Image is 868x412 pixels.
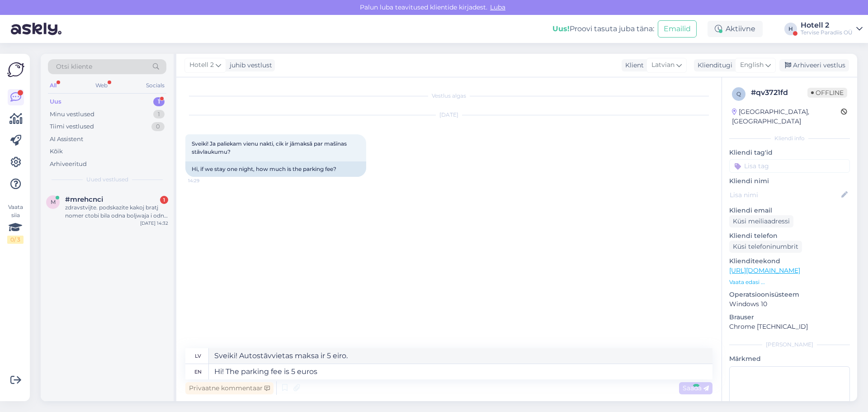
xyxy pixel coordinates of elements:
div: 0 / 3 [7,236,24,244]
a: [URL][DOMAIN_NAME] [729,266,800,275]
div: [DATE] [185,111,712,119]
span: Otsi kliente [56,62,92,71]
div: Tervise Paradiis OÜ [801,29,853,36]
p: Brauser [729,313,850,322]
div: Arhiveeri vestlus [779,59,849,71]
p: Klienditeekond [729,256,850,266]
b: Uus! [552,24,570,33]
a: Hotell 2Tervise Paradiis OÜ [801,22,863,36]
span: English [740,60,764,70]
div: [DATE] 14:32 [140,220,168,227]
span: Luba [487,3,508,11]
div: 1 [153,110,165,119]
div: 0 [151,122,165,131]
div: Küsi telefoninumbrit [729,241,802,253]
div: juhib vestlust [226,61,272,70]
div: 1 [153,97,165,106]
div: Vestlus algas [185,92,712,100]
span: Latvian [651,60,675,70]
div: Arhiveeritud [50,160,87,169]
span: #mrehcnci [65,195,103,204]
img: Askly Logo [7,61,24,78]
div: [GEOGRAPHIC_DATA], [GEOGRAPHIC_DATA] [732,107,841,126]
div: Klient [622,61,644,70]
div: Socials [144,80,166,91]
div: [PERSON_NAME] [729,341,850,349]
div: Uus [50,97,61,106]
div: Aktiivne [708,21,763,37]
div: Hotell 2 [801,22,853,29]
p: Kliendi nimi [729,176,850,186]
span: m [51,199,56,205]
div: Vaata siia [7,203,24,244]
div: Hi, if we stay one night, how much is the parking fee? [185,161,366,177]
div: All [48,80,58,91]
div: AI Assistent [50,135,83,144]
p: Kliendi telefon [729,231,850,241]
div: Klienditugi [694,61,732,70]
button: Emailid [658,20,697,38]
div: Kõik [50,147,63,156]
div: Tiimi vestlused [50,122,94,131]
span: q [736,90,741,97]
div: Proovi tasuta juba täna: [552,24,654,34]
span: Sveiki! Ja paliekam vienu nakti, cik ir jāmaksā par mašīnas stāvlaukumu? [192,140,348,155]
p: Kliendi email [729,206,850,215]
span: Offline [807,88,847,98]
input: Lisa nimi [730,190,840,200]
div: 1 [160,196,168,204]
p: Chrome [TECHNICAL_ID] [729,322,850,331]
span: Hotell 2 [189,60,214,70]
p: Vaata edasi ... [729,278,850,286]
p: Operatsioonisüsteem [729,290,850,299]
div: Web [94,80,109,91]
div: # qv3721fd [751,87,807,98]
div: zdravstvijte. podskazite kakoj bratj nomer ctobi bila odna boljwaja i odna dopolniteljno. 2 vzros... [65,204,168,220]
div: Minu vestlused [50,110,94,119]
p: Windows 10 [729,299,850,309]
p: Märkmed [729,354,850,364]
span: 14:29 [188,177,222,184]
input: Lisa tag [729,159,850,173]
span: Uued vestlused [86,175,128,184]
div: Kliendi info [729,134,850,142]
div: Küsi meiliaadressi [729,215,793,227]
div: H [784,23,797,35]
p: Kliendi tag'id [729,148,850,157]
